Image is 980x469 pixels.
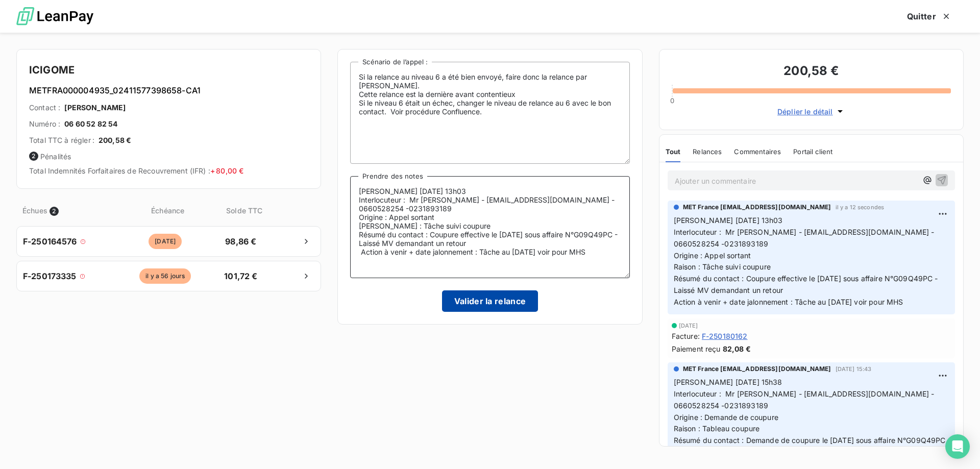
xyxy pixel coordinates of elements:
span: F-250173335 [23,270,77,282]
h3: 200,58 € [672,62,951,82]
span: [PERSON_NAME] [DATE] 15h38 [674,378,782,386]
span: [DATE] 15:43 [836,366,872,372]
span: Interlocuteur : Mr [PERSON_NAME] - [EMAIL_ADDRESS][DOMAIN_NAME] - 0660528254 -0231893189 [674,228,937,248]
button: Déplier le détail [774,106,848,117]
button: Quitter [895,6,964,27]
textarea: [PERSON_NAME] [DATE] 13h03 Interlocuteur : Mr [PERSON_NAME] - [EMAIL_ADDRESS][DOMAIN_NAME] - 0660... [350,176,629,278]
div: Open Intercom Messenger [945,434,970,459]
span: Raison : Tableau coupure [674,424,760,433]
span: 2 [50,207,59,216]
span: Origine : Demande de coupure [674,413,778,422]
span: 0 [670,96,674,105]
span: Numéro : [29,119,60,129]
span: 2 [29,152,38,161]
span: Solde TTC [217,205,271,216]
span: 200,58 € [99,135,131,145]
span: Échues [22,205,47,216]
span: Origine : Appel sortant [674,251,751,260]
h4: ICIGOME [29,62,308,78]
span: Contact : [29,103,60,113]
span: + 80,00 € [210,166,243,175]
span: Tout [666,147,681,156]
h6: METFRA000004935_02411577398658-CA1 [29,84,308,96]
span: Facture : [672,331,700,341]
img: logo LeanPay [16,3,93,31]
span: 82,08 € [723,343,751,354]
span: MET France [EMAIL_ADDRESS][DOMAIN_NAME] [683,203,831,212]
span: il y a 56 jours [139,268,191,284]
span: [PERSON_NAME] [64,103,126,113]
span: F-250164576 [23,235,77,248]
span: Commentaires [734,147,781,156]
span: Résumé du contact : Demande de coupure le [DATE] sous affaire N°G09Q49PC [674,436,946,445]
span: Échéance [120,205,215,216]
span: Déplier le détail [777,106,833,117]
span: F-250180162 [702,331,748,341]
span: Paiement reçu [672,343,721,354]
textarea: Si la relance au niveau 6 a été bien envoyé, faire donc la relance par [PERSON_NAME]. Cette relan... [350,62,629,164]
span: Total TTC à régler : [29,135,94,145]
span: 98,86 € [214,235,267,248]
span: Total Indemnités Forfaitaires de Recouvrement (IFR) : [29,166,243,175]
span: 101,72 € [214,270,267,282]
span: Relances [693,147,722,156]
span: Pénalités [29,152,308,162]
span: [DATE] [149,234,182,249]
span: 06 60 52 82 54 [64,119,117,129]
button: Valider la relance [442,290,538,312]
span: Portail client [793,147,832,156]
span: MET France [EMAIL_ADDRESS][DOMAIN_NAME] [683,364,831,374]
span: Raison : Tâche suivi coupure [674,262,771,271]
span: Action à venir + date jalonnement : Tâche au [DATE] voir pour MHS [674,298,903,306]
span: [DATE] [679,323,698,329]
span: il y a 12 secondes [836,204,885,210]
span: Résumé du contact : Coupure effective le [DATE] sous affaire N°G09Q49PC - Laissé MV demandant un ... [674,274,940,294]
span: [PERSON_NAME] [DATE] 13h03 [674,216,783,225]
span: Interlocuteur : Mr [PERSON_NAME] - [EMAIL_ADDRESS][DOMAIN_NAME] - 0660528254 -0231893189 [674,389,937,410]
